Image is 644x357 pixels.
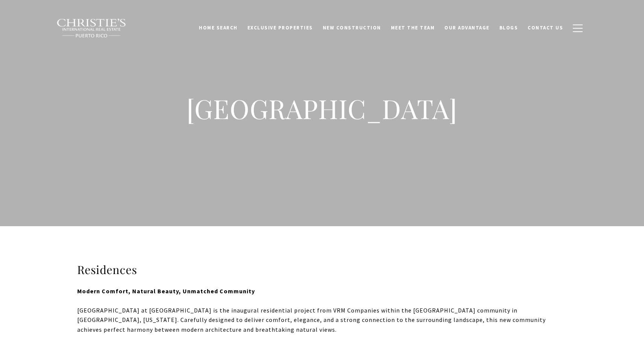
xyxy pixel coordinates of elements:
[77,287,255,295] strong: Modern Comfort, Natural Beauty, Unmatched Community
[194,21,243,35] a: Home Search
[318,21,386,35] a: New Construction
[499,25,518,31] span: Blogs
[494,21,523,35] a: Blogs
[323,25,381,31] span: New Construction
[77,262,567,277] h3: Residences
[56,18,127,38] img: Christie's International Real Estate black text logo
[247,25,313,31] span: Exclusive Properties
[386,21,440,35] a: Meet the Team
[440,21,494,35] a: Our Advantage
[444,25,490,31] span: Our Advantage
[171,92,473,125] h1: [GEOGRAPHIC_DATA]
[77,306,567,335] p: [GEOGRAPHIC_DATA] at [GEOGRAPHIC_DATA] is the inaugural residential project from VRM Companies wi...
[243,21,318,35] a: Exclusive Properties
[528,25,563,31] span: Contact Us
